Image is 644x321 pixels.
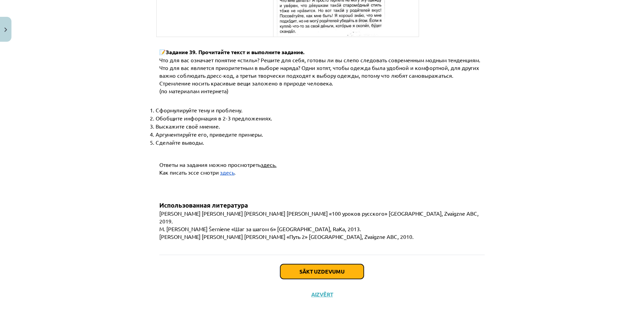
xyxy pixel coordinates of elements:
span: [PERSON_NAME] [PERSON_NAME] [PERSON_NAME] [PERSON_NAME] «100 уроков русского» [GEOGRAPHIC_DATA], ... [159,210,480,224]
span: 📝 [159,49,166,56]
span: Выскажите своё мнение. [156,123,220,130]
span: Обобщите информация в 2-3 предложениях. [156,115,272,121]
button: Sākt uzdevumu [280,264,364,279]
span: Что для вас означает понятие «стиль»? Решите для себя, готовы ли вы слепо следовать современным м... [159,57,482,86]
span: Сделайте выводы. [156,139,204,146]
span: здесь. [261,161,277,168]
span: [PERSON_NAME] [PERSON_NAME] [PERSON_NAME] «Путь 2» [GEOGRAPHIC_DATA], Zvaigzne ABC, 2010. [159,233,414,240]
span: Сформулируйте тему и проблему. [156,107,243,113]
span: Аргументируйте его, приведите примеры. [156,131,263,138]
span: Ответы на задания можно просмотреть [159,161,261,168]
span: Задание 39. Прочитайте текст и выполните задание. [166,48,305,56]
a: здесь [220,170,234,176]
span: Как писать эссе смотри [159,169,219,176]
span: здесь [220,169,234,176]
b: . [159,170,235,176]
img: icon-close-lesson-0947bae3869378f0d4975bcd49f059093ad1ed9edebbc8119c70593378902aed.svg [4,28,7,32]
button: Aizvērt [309,291,335,298]
span: Использованная литература [159,201,248,209]
span: M. [PERSON_NAME] Šerniene «Шаг за шагом 6» [GEOGRAPHIC_DATA], RaKa, 2013. [159,225,361,232]
span: (по материалам интернета) [159,87,228,94]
